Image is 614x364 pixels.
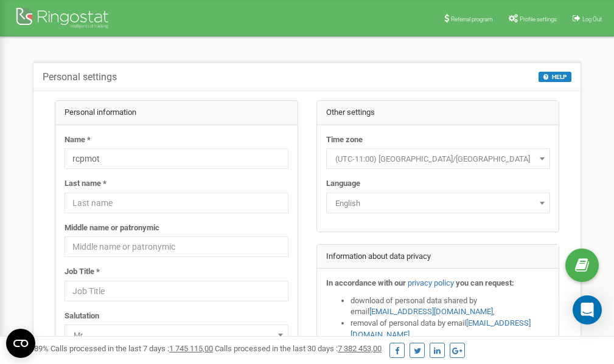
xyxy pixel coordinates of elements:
[330,151,546,168] span: (UTC-11:00) Pacific/Midway
[6,329,35,358] button: Open CMP widget
[65,281,288,301] input: Job Title
[326,278,406,287] strong: In accordance with our
[326,148,550,169] span: (UTC-11:00) Pacific/Midway
[369,307,493,316] a: [EMAIL_ADDRESS][DOMAIN_NAME]
[169,344,213,353] u: 1 745 115,00
[65,236,288,257] input: Middle name or patronymic
[582,16,602,22] span: Log Out
[69,327,284,344] span: Mr.
[451,16,493,22] span: Referral program
[326,178,360,190] label: Language
[351,295,550,318] li: download of personal data shared by email ,
[65,193,288,213] input: Last name
[51,344,213,353] span: Calls processed in the last 7 days :
[65,311,99,322] label: Salutation
[539,72,571,82] button: HELP
[65,325,288,345] span: Mr.
[351,318,550,340] li: removal of personal data by email ,
[520,16,557,22] span: Profile settings
[456,278,514,287] strong: you can request:
[408,278,454,287] a: privacy policy
[573,295,602,325] div: Open Intercom Messenger
[215,344,382,353] span: Calls processed in the last 30 days :
[55,101,298,125] div: Personal information
[65,222,159,234] label: Middle name or patronymic
[43,72,117,83] h5: Personal settings
[65,148,288,169] input: Name
[338,344,382,353] u: 7 382 453,00
[317,245,559,269] div: Information about data privacy
[317,101,559,125] div: Other settings
[65,266,100,278] label: Job Title *
[65,134,91,146] label: Name *
[330,195,546,212] span: English
[65,178,106,190] label: Last name *
[326,134,363,146] label: Time zone
[326,193,550,213] span: English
